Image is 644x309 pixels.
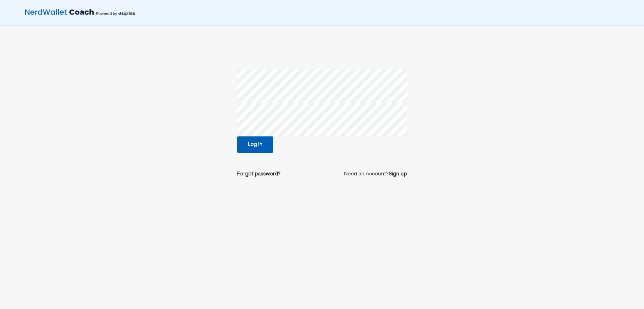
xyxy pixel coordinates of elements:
[237,136,273,153] button: Log in
[344,170,407,178] p: Need an Account?
[237,170,280,178] a: Forgot password?
[389,170,407,178] a: Sign up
